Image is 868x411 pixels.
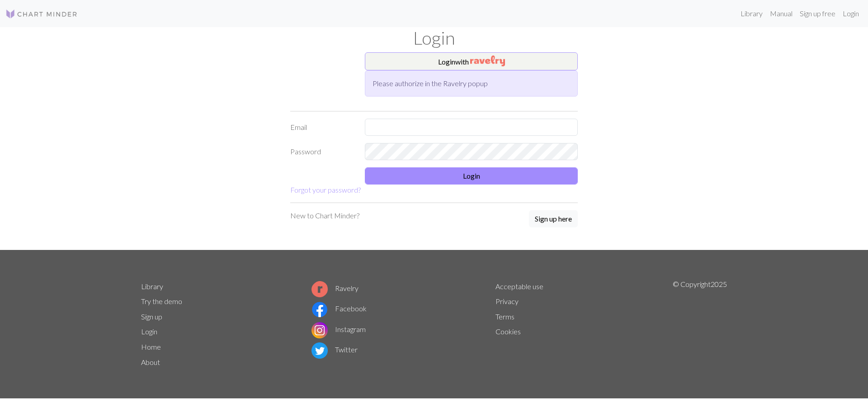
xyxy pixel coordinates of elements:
[737,5,766,23] a: Library
[285,119,359,136] label: Email
[311,304,367,313] a: Facebook
[141,358,160,366] a: About
[141,312,162,321] a: Sign up
[311,322,328,338] img: Instagram logo
[839,5,863,23] a: Login
[495,297,519,305] a: Privacy
[311,281,328,297] img: Ravelry logo
[495,312,514,321] a: Terms
[5,9,78,19] img: Logo
[311,284,359,292] a: Ravelry
[766,5,796,23] a: Manual
[470,55,505,66] img: Ravelry
[141,297,182,305] a: Try the demo
[365,52,578,70] button: Loginwith
[673,279,727,370] p: © Copyright 2025
[136,27,732,49] h1: Login
[495,282,543,291] a: Acceptable use
[311,325,366,333] a: Instagram
[141,327,157,336] a: Login
[529,210,578,227] button: Sign up here
[311,301,328,318] img: Facebook logo
[290,210,359,221] p: New to Chart Minder?
[495,327,521,336] a: Cookies
[529,210,578,228] a: Sign up here
[311,342,328,359] img: Twitter logo
[365,70,578,97] div: Please authorize in the Ravelry popup
[285,143,359,160] label: Password
[141,282,163,291] a: Library
[311,345,358,354] a: Twitter
[796,5,839,23] a: Sign up free
[141,342,161,351] a: Home
[290,185,361,194] a: Forgot your password?
[365,167,578,185] button: Login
